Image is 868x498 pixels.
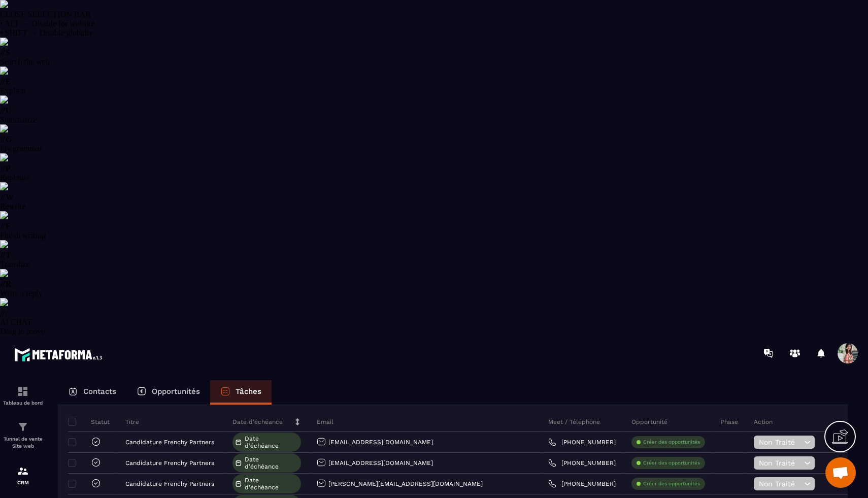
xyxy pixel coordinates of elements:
img: formation [17,421,29,433]
img: logo [14,345,106,364]
span: Non Traité [759,480,802,488]
p: Meet / Téléphone [548,418,600,426]
img: formation [17,385,29,397]
p: Tableau de bord [3,400,43,406]
img: formation [17,465,29,477]
p: Tunnel de vente Site web [3,436,43,450]
a: Opportunités [126,380,210,405]
p: Titre [125,418,139,426]
p: CRM [3,480,43,485]
a: [PHONE_NUMBER] [548,438,616,446]
p: Tâches [236,387,261,396]
p: Candidature Frenchy Partners [125,439,214,446]
p: Opportunité [631,418,667,426]
p: Opportunités [152,387,200,396]
span: Non Traité [759,459,802,467]
a: [PHONE_NUMBER] [548,480,616,488]
p: Candidature Frenchy Partners [125,459,214,467]
p: Statut [71,418,110,426]
p: Action [754,418,773,426]
a: formationformationCRM [3,457,43,493]
p: Créer des opportunités [643,459,700,467]
p: Candidature Frenchy Partners [125,480,214,487]
span: Non Traité [759,438,802,446]
p: Date d’échéance [232,418,283,426]
a: formationformationTableau de bord [3,378,43,413]
p: Email [317,418,333,426]
p: Phase [721,418,738,426]
a: Contacts [58,380,126,405]
a: formationformationTunnel de vente Site web [3,413,43,457]
p: Contacts [83,387,116,396]
a: [PHONE_NUMBER] [548,459,616,467]
span: Date d’échéance [245,435,298,449]
span: Date d’échéance [245,456,298,470]
p: Créer des opportunités [643,439,700,446]
span: Date d’échéance [245,477,298,491]
div: Ouvrir le chat [825,457,856,488]
a: Tâches [210,380,272,405]
p: Créer des opportunités [643,480,700,487]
